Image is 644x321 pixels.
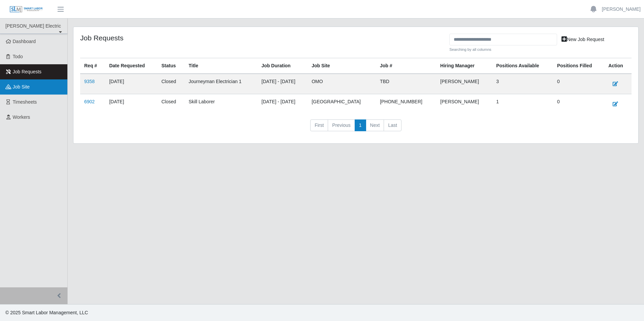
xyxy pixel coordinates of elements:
th: Title [185,58,257,74]
td: TBD [376,74,436,94]
td: [GEOGRAPHIC_DATA] [308,94,376,114]
td: 0 [553,94,604,114]
span: job site [13,84,30,90]
td: Closed [157,94,185,114]
a: New Job Request [557,34,609,45]
td: 1 [492,94,553,114]
th: Positions Filled [553,58,604,74]
th: Date Requested [105,58,157,74]
td: [PERSON_NAME] [436,94,492,114]
th: Status [157,58,185,74]
h4: Job Requests [80,34,444,42]
td: OMO [308,74,376,94]
a: [PERSON_NAME] [602,6,641,13]
a: 9358 [84,79,95,84]
nav: pagination [80,119,632,137]
span: Timesheets [13,99,37,105]
th: Req # [80,58,105,74]
td: Skill Laborer [185,94,257,114]
span: Todo [13,54,23,59]
th: Action [604,58,632,74]
td: [PHONE_NUMBER] [376,94,436,114]
span: Job Requests [13,69,42,74]
th: Job Duration [257,58,308,74]
small: Searching by all columns [449,47,557,52]
td: [DATE] [105,74,157,94]
td: [DATE] [105,94,157,114]
td: [PERSON_NAME] [436,74,492,94]
a: 1 [355,119,366,132]
img: SLM Logo [9,6,43,13]
td: [DATE] - [DATE] [257,94,308,114]
td: 0 [553,74,604,94]
th: Positions Available [492,58,553,74]
th: job site [308,58,376,74]
a: 6902 [84,99,95,104]
td: Closed [157,74,185,94]
span: © 2025 Smart Labor Management, LLC [5,310,88,315]
th: Job # [376,58,436,74]
td: 3 [492,74,553,94]
td: Journeyman Electrician 1 [185,74,257,94]
span: Dashboard [13,39,36,44]
span: Workers [13,114,30,120]
th: Hiring Manager [436,58,492,74]
td: [DATE] - [DATE] [257,74,308,94]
